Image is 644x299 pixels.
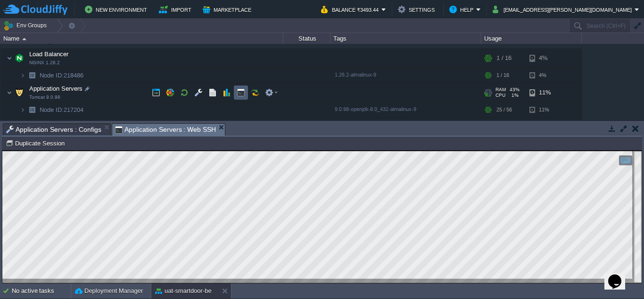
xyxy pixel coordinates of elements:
[39,71,85,79] a: Node ID:218486
[39,106,85,114] span: 217204
[3,4,67,16] img: CloudJiffy
[159,4,194,15] button: Import
[335,72,376,77] span: 1.26.2-almalinux-9
[7,83,12,102] img: AMDAwAAAACH5BAEAAAAALAAAAAABAAEAAAICRAEAOw==
[20,118,25,132] img: AMDAwAAAACH5BAEAAAAALAAAAAABAAEAAAICRAEAOw==
[529,68,560,83] div: 4%
[20,103,25,117] img: AMDAwAAAACH5BAEAAAAALAAAAAABAAEAAAICRAEAOw==
[13,49,26,68] img: AMDAwAAAACH5BAEAAAAALAAAAAABAAEAAAICRAEAOw==
[12,283,71,299] div: No active tasks
[40,72,64,79] span: Node ID:
[335,106,416,112] span: 9.0.98-openjdk-8.0_432-almalinux-9
[25,68,39,83] img: AMDAwAAAACH5BAEAAAAALAAAAAABAAEAAAICRAEAOw==
[28,51,70,58] a: Load BalancerNGINX 1.26.2
[482,33,581,44] div: Usage
[75,286,143,296] button: Deployment Manager
[495,87,506,93] span: RAM
[496,49,512,68] div: 1 / 16
[39,106,85,114] a: Node ID:217204
[1,33,283,44] div: Name
[449,4,476,15] button: Help
[39,71,85,79] span: 218486
[13,83,26,102] img: AMDAwAAAACH5BAEAAAAALAAAAAABAAEAAAICRAEAOw==
[155,286,212,296] button: uat-smartdoor-be
[3,19,50,32] button: Env Groups
[28,85,84,93] span: Application Servers
[604,261,635,290] iframe: chat widget
[6,139,67,147] button: Duplicate Session
[331,33,481,44] div: Tags
[25,118,39,132] img: AMDAwAAAACH5BAEAAAAALAAAAAABAAEAAAICRAEAOw==
[510,87,520,93] span: 43%
[22,38,26,40] img: AMDAwAAAACH5BAEAAAAALAAAAAABAAEAAAICRAEAOw==
[115,124,216,136] span: Application Servers : Web SSH
[40,106,64,113] span: Node ID:
[529,49,560,68] div: 4%
[28,85,84,92] a: Application ServersTomcat 9.0.98
[284,33,330,44] div: Status
[29,94,60,100] span: Tomcat 9.0.98
[509,93,519,98] span: 1%
[203,4,254,15] button: Marketplace
[28,50,70,58] span: Load Balancer
[25,103,39,117] img: AMDAwAAAACH5BAEAAAAALAAAAAABAAEAAAICRAEAOw==
[529,83,560,102] div: 11%
[493,4,635,15] button: [EMAIL_ADDRESS][PERSON_NAME][DOMAIN_NAME]
[496,103,512,117] div: 25 / 56
[398,4,438,15] button: Settings
[20,68,25,83] img: AMDAwAAAACH5BAEAAAAALAAAAAABAAEAAAICRAEAOw==
[29,60,60,66] span: NGINX 1.26.2
[6,124,101,135] span: Application Servers : Configs
[321,4,381,15] button: Balance ₹3493.44
[495,93,505,98] span: CPU
[85,4,150,15] button: New Environment
[496,68,509,83] div: 1 / 16
[529,103,560,117] div: 11%
[7,49,12,68] img: AMDAwAAAACH5BAEAAAAALAAAAAABAAEAAAICRAEAOw==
